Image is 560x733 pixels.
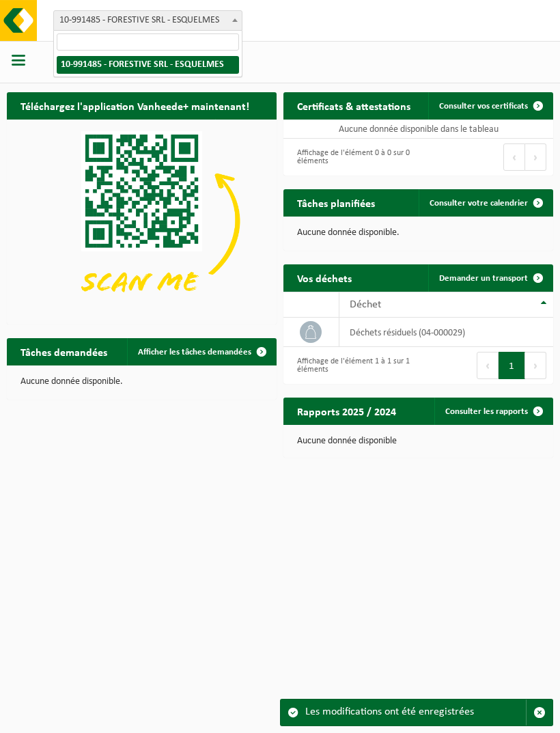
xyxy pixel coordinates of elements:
[283,120,553,139] td: Aucune donnée disponible dans le tableau
[20,377,263,387] p: Aucune donnée disponible.
[503,143,525,171] button: Previous
[57,56,239,74] li: 10-991485 - FORESTIVE SRL - ESQUELMES
[283,398,410,424] h2: Rapports 2025 / 2024
[297,437,540,446] p: Aucune donnée disponible
[305,700,526,725] div: Les modifications ont été enregistrées
[428,264,552,292] a: Demander un transport
[350,299,381,310] span: Déchet
[7,120,277,322] img: Download de VHEPlus App
[428,92,552,120] a: Consulter vos certificats
[339,318,553,347] td: déchets résiduels (04-000029)
[297,228,540,238] p: Aucune donnée disponible.
[7,338,121,365] h2: Tâches demandées
[477,352,499,379] button: Previous
[54,11,242,30] span: 10-991485 - FORESTIVE SRL - ESQUELMES
[439,102,528,111] span: Consulter vos certificats
[53,10,242,31] span: 10-991485 - FORESTIVE SRL - ESQUELMES
[434,398,552,425] a: Consulter les rapports
[290,350,412,381] div: Affichage de l'élément 1 à 1 sur 1 éléments
[525,143,546,171] button: Next
[419,189,552,217] a: Consulter votre calendrier
[283,189,389,216] h2: Tâches planifiées
[138,348,251,357] span: Afficher les tâches demandées
[439,274,528,283] span: Demander un transport
[283,264,365,291] h2: Vos déchets
[127,338,275,365] a: Afficher les tâches demandées
[525,352,546,379] button: Next
[7,92,263,119] h2: Téléchargez l'application Vanheede+ maintenant!
[290,142,412,172] div: Affichage de l'élément 0 à 0 sur 0 éléments
[499,352,525,379] button: 1
[430,199,528,208] span: Consulter votre calendrier
[283,92,424,119] h2: Certificats & attestations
